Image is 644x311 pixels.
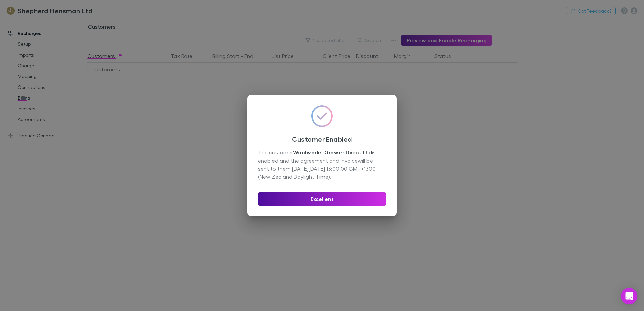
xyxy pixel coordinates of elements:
[621,288,637,304] div: Open Intercom Messenger
[311,105,333,127] img: GradientCheckmarkIcon.svg
[293,149,372,156] strong: Woolworks Grower Direct Ltd
[258,148,386,181] div: The customer is enabled and the agreement and invoice will be sent to them [DATE][DATE] 13:00:00 ...
[258,192,386,206] button: Excellent
[258,135,386,143] h3: Customer Enabled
